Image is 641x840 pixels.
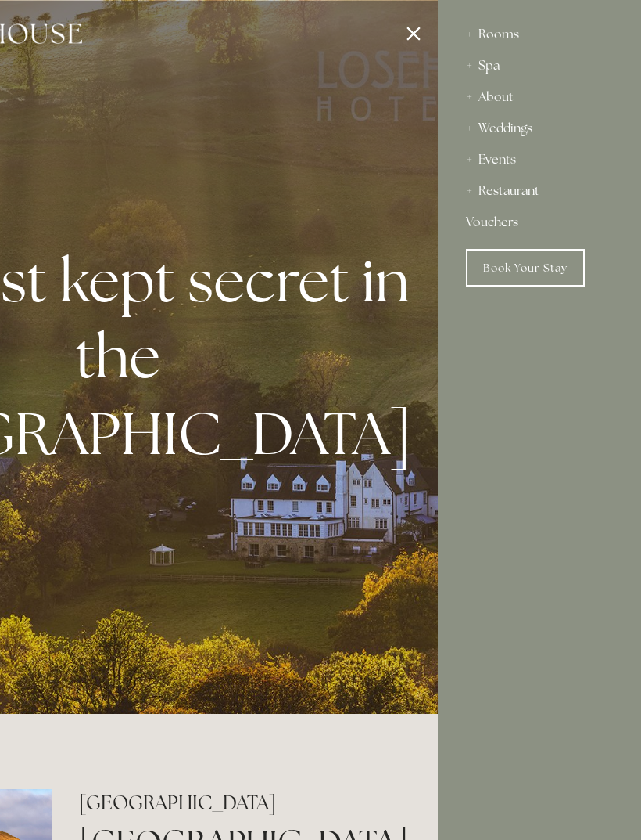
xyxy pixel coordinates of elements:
[466,113,613,144] div: Weddings
[466,249,585,287] a: Book Your Stay
[466,144,613,175] div: Events
[466,19,613,50] div: Rooms
[466,81,613,113] div: About
[466,175,613,207] div: Restaurant
[466,207,613,238] a: Vouchers
[466,50,613,81] div: Spa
